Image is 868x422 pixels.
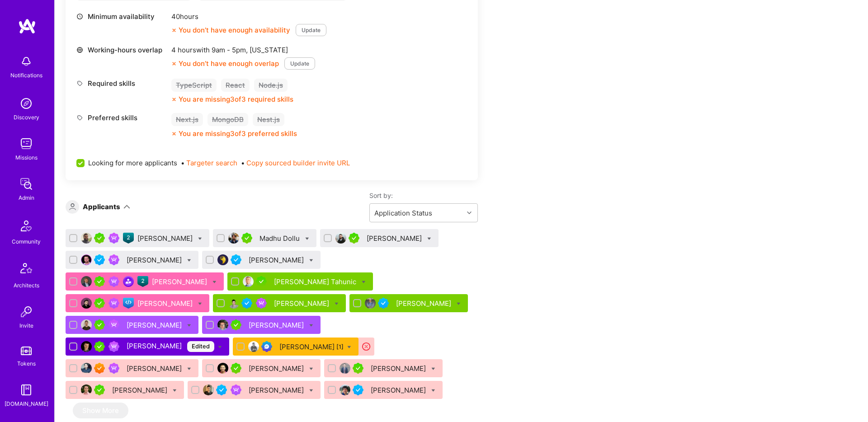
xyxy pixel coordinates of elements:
[12,237,41,246] div: Community
[171,45,315,55] div: 4 hours with [US_STATE]
[83,202,120,211] div: Applicants
[173,389,177,393] i: Bulk Status Update
[309,367,313,371] i: Bulk Status Update
[10,70,42,80] div: Notifications
[127,341,214,352] div: [PERSON_NAME]
[81,363,92,374] img: User Avatar
[21,347,32,355] img: tokens
[187,367,191,371] i: Bulk Status Update
[127,255,184,265] div: [PERSON_NAME]
[231,319,241,330] img: A.Teamer in Residence
[274,299,331,308] div: [PERSON_NAME]
[81,254,92,265] img: User Avatar
[231,363,241,374] img: A.Teamer in Residence
[19,193,34,202] div: Admin
[123,276,134,287] img: Community leader
[17,135,35,153] img: teamwork
[81,341,92,352] img: User Avatar
[17,303,35,321] img: Invite
[127,320,184,330] div: [PERSON_NAME]
[217,319,228,330] img: User Avatar
[137,299,194,308] div: [PERSON_NAME]
[171,59,279,68] div: You don’t have enough overlap
[108,233,119,244] img: Been on Mission
[81,233,92,244] img: User Avatar
[186,158,237,168] button: Targeter search
[108,254,119,265] img: Been on Mission
[340,363,350,374] img: User Avatar
[367,234,424,243] div: [PERSON_NAME]
[253,113,284,126] div: Nest.js
[112,385,169,395] div: [PERSON_NAME]
[171,131,177,136] i: icon CloseOrange
[335,233,346,244] img: User Avatar
[396,299,453,308] div: [PERSON_NAME]
[76,79,167,88] div: Required skills
[208,113,248,126] div: MongoDB
[187,324,191,328] i: Bulk Status Update
[431,389,435,393] i: Bulk Status Update
[19,321,33,330] div: Invite
[256,298,267,309] img: Been on Mission
[14,281,39,290] div: Architects
[14,113,39,122] div: Discovery
[94,319,105,330] img: A.Teamer in Residence
[228,298,239,309] img: User Avatar
[256,276,267,287] img: A.Teamer in Residence
[17,52,35,70] img: bell
[221,79,250,92] div: React
[179,94,293,104] div: You are missing 3 of 3 required skills
[76,113,167,122] div: Preferred skills
[305,237,309,241] i: Bulk Status Update
[427,237,431,241] i: Bulk Status Update
[81,384,92,395] img: User Avatar
[378,298,389,309] img: Vetted A.Teamer
[108,319,119,330] img: Been on Mission
[365,298,376,309] img: User Avatar
[210,46,250,54] span: 9am - 5pm ,
[17,94,35,113] img: discovery
[94,276,105,287] img: A.Teamer in Residence
[340,384,350,395] img: User Avatar
[274,277,358,286] div: [PERSON_NAME] Tahunic
[347,345,351,349] i: Bulk Status Update
[296,24,326,36] button: Update
[467,211,472,215] i: icon Chevron
[249,320,306,330] div: [PERSON_NAME]
[198,237,202,241] i: Bulk Status Update
[361,342,372,352] i: icon CloseRedCircle
[336,342,344,352] sup: [1]
[171,113,203,126] div: Next.js
[94,341,105,352] img: A.Teamer in Residence
[374,208,432,218] div: Application Status
[198,302,202,306] i: Bulk Status Update
[362,280,366,284] i: Bulk Status Update
[243,276,254,287] img: User Avatar
[88,158,177,168] span: Looking for more applicants
[17,359,36,368] div: Tokens
[309,389,313,393] i: Bulk Status Update
[81,298,92,309] img: User Avatar
[309,258,313,263] i: Bulk Status Update
[457,302,461,306] i: Bulk Status Update
[108,298,119,309] img: Been on Mission
[76,45,167,55] div: Working-hours overlap
[127,364,184,373] div: [PERSON_NAME]
[81,276,92,287] img: User Avatar
[353,384,363,395] img: Vetted A.Teamer
[231,384,241,395] img: Been on Mission
[249,364,306,373] div: [PERSON_NAME]
[123,203,130,210] i: icon ArrowDown
[76,12,167,21] div: Minimum availability
[181,158,237,168] span: •
[15,259,37,281] img: Architects
[249,385,306,395] div: [PERSON_NAME]
[254,79,288,92] div: Node.js
[15,215,37,237] img: Community
[94,298,105,309] img: A.Teamer in Residence
[69,203,76,210] i: icon Applicant
[249,255,306,265] div: [PERSON_NAME]
[279,342,344,352] div: [PERSON_NAME]
[241,298,252,309] img: Vetted A.Teamer
[108,276,119,287] img: Been on Mission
